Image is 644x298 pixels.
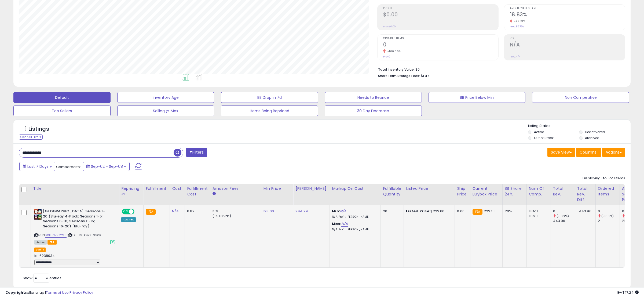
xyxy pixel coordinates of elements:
b: Min: [332,209,340,214]
button: BB Price Below Min [429,92,526,103]
button: Selling @ Max [117,106,214,116]
button: Filters [186,148,207,157]
div: Total Rev. [553,186,573,197]
span: | SKU: L3-K97Y-036R [67,233,101,237]
a: N/A [341,221,348,227]
img: 51UW2s+MYRL._SL40_.jpg [34,209,42,220]
a: Terms of Use [46,290,69,295]
label: Archived [585,136,599,140]
div: Avg Selling Price [622,186,642,203]
div: FBM: 1 [529,214,547,219]
button: 30 Day Decrease [325,106,422,116]
small: Prev: 2 [383,55,390,58]
div: 0 [622,209,644,214]
div: Cost [172,186,182,191]
div: Low. FBA [121,217,136,222]
div: 221.98 [622,219,644,223]
th: The percentage added to the cost of goods (COGS) that forms the calculator for Min & Max prices. [330,184,381,205]
small: -47.33% [512,19,525,23]
small: Amazon Fees. [212,191,215,196]
div: (+$1.8 var) [212,214,257,219]
span: FBA [47,240,57,245]
h2: 18.83% [510,12,625,19]
div: 6.62 [187,209,206,214]
button: Default [13,92,111,103]
span: Id: 6238034 [34,253,55,258]
div: [PERSON_NAME] [295,186,327,191]
button: Non Competitive [532,92,629,103]
span: All listings currently available for purchase on Amazon [34,240,47,245]
h2: N/A [510,42,625,49]
p: N/A Profit [PERSON_NAME] [332,228,376,231]
div: Fulfillment [146,186,167,191]
a: 244.99 [295,209,308,214]
div: Ship Price [457,186,468,197]
div: Amazon Fees [212,186,259,191]
div: Fulfillable Quantity [383,186,401,197]
span: Profit [383,7,498,10]
a: Privacy Policy [69,290,93,295]
div: Clear All Filters [19,135,43,140]
div: 20% [505,209,522,214]
label: Deactivated [585,130,605,134]
div: Markup on Cost [332,186,378,191]
span: ON [122,209,129,214]
span: Last 7 Days [27,164,49,169]
div: 0.00 [457,209,466,214]
button: Top Sellers [13,106,111,116]
div: Current Buybox Price [473,186,500,197]
div: Repricing [121,186,141,191]
div: Displaying 1 to 1 of 1 items [583,176,625,181]
small: (-100%) [601,214,614,218]
span: OFF [134,209,142,214]
small: FBA [473,209,482,215]
span: Columns [580,150,597,155]
button: Last 7 Days [19,162,55,171]
button: Inventory Age [117,92,214,103]
button: Columns [576,148,601,157]
b: Short Term Storage Fees: [378,74,420,78]
button: Save View [547,148,575,157]
span: ROI [510,37,625,40]
small: FBA [146,209,156,215]
span: 222.51 [484,209,495,214]
button: Sep-02 - Sep-08 [83,162,130,171]
div: ASIN: [34,209,115,244]
label: Out of Stock [534,136,554,140]
div: Listed Price [406,186,452,191]
div: 2 [598,219,620,223]
h5: Listings [28,125,49,133]
div: $222.60 [406,209,451,214]
button: Needs to Reprice [325,92,422,103]
div: -443.96 [577,209,591,214]
span: $1.47 [421,73,429,78]
span: Compared to: [56,164,81,169]
span: Show: entries [23,275,61,281]
h2: 0 [383,42,498,49]
button: BB Drop in 7d [221,92,318,103]
div: Fulfillment Cost [187,186,208,197]
p: N/A Profit [PERSON_NAME] [332,215,376,219]
a: B085W97YG8 [45,233,67,238]
strong: Copyright [5,290,25,295]
div: 0 [553,209,575,214]
b: [GEOGRAPHIC_DATA]: Seasons 1-20 (Blu-ray 4-Pack: Seasons 1-5; Seasons 6-10; Seasons 11-15; Season... [43,209,108,230]
div: FBA: 1 [529,209,547,214]
button: Items Being Repriced [221,106,318,116]
span: Ordered Items [383,37,498,40]
small: Prev: $0.00 [383,25,396,28]
a: N/A [340,209,346,214]
span: Sep-02 - Sep-08 [91,164,123,169]
div: Total Rev. Diff. [577,186,593,203]
div: 443.96 [553,219,575,223]
span: 2025-09-16 17:24 GMT [617,290,639,295]
div: BB Share 24h. [505,186,524,197]
div: Title [33,186,117,191]
a: N/A [172,209,178,214]
li: $0 [378,66,621,72]
h2: $0.00 [383,12,498,19]
button: Actions [602,148,625,157]
a: 198.00 [263,209,274,214]
label: Active [534,130,544,134]
div: 0 [598,209,620,214]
